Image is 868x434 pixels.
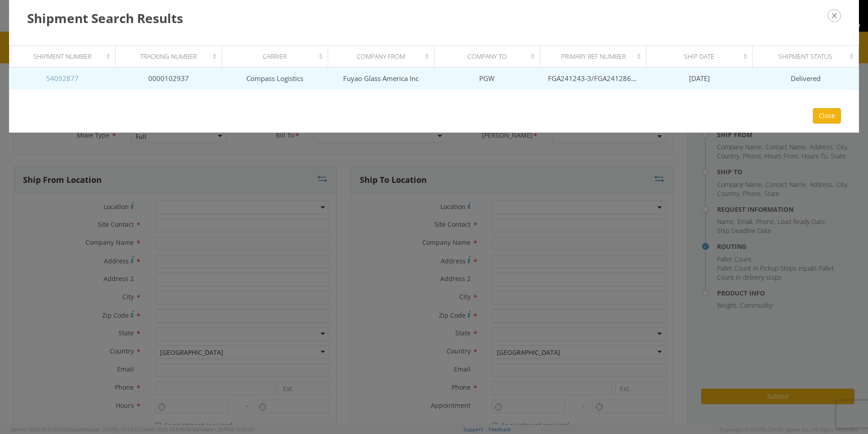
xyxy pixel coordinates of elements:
[115,67,222,90] td: 0000102937
[336,52,431,61] div: Company From
[123,52,218,61] div: Tracking Number
[813,108,841,124] button: Close
[689,74,710,83] span: [DATE]
[46,74,79,83] a: 54092877
[27,9,841,27] h3: Shipment Search Results
[434,67,540,90] td: PGW
[18,52,113,61] div: Shipment Number
[548,52,643,61] div: Primary Ref Number
[222,67,328,90] td: Compass Logistics
[442,52,537,61] div: Company To
[655,52,750,61] div: Ship Date
[230,52,325,61] div: Carrier
[540,67,646,90] td: FGA241243-3/FGA241286-3/FGA241285-3
[791,74,821,83] span: Delivered
[761,52,856,61] div: Shipment Status
[328,67,434,90] td: Fuyao Glass America Inc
